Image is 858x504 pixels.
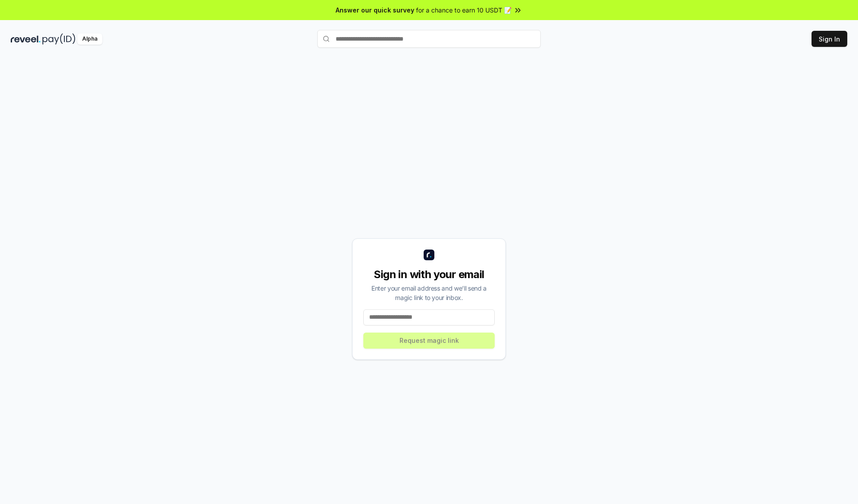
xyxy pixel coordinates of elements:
div: Sign in with your email [363,267,495,282]
div: Alpha [77,33,102,45]
button: Sign In [812,31,847,47]
img: reveel_dark [11,33,41,45]
img: logo_small [424,250,434,260]
span: for a chance to earn 10 USDT 📝 [416,5,512,15]
span: Answer our quick survey [336,5,414,15]
img: pay_id [42,33,76,45]
div: Enter your email address and we’ll send a magic link to your inbox. [363,283,495,302]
